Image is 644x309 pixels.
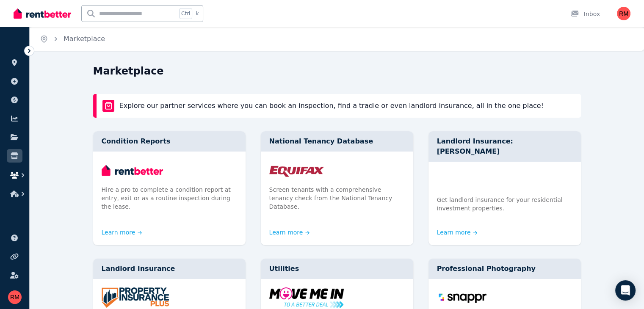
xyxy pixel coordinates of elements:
[102,185,237,211] p: Hire a pro to complete a condition report at entry, exit or as a routine inspection during the le...
[269,228,310,237] a: Learn more
[269,185,405,211] p: Screen tenants with a comprehensive tenancy check from the National Tenancy Database.
[570,10,600,18] div: Inbox
[437,196,572,212] p: Get landlord insurance for your residential investment properties.
[102,100,114,112] img: rentBetter Marketplace
[64,35,105,43] a: Marketplace
[93,64,164,78] h1: Marketplace
[102,287,237,308] img: Landlord Insurance
[102,228,142,237] a: Learn more
[119,101,544,111] p: Explore our partner services where you can book an inspection, find a tradie or even landlord ins...
[8,290,22,304] img: Rita Manoshina
[269,287,405,308] img: Utilities
[261,131,413,152] div: National Tenancy Database
[102,160,237,180] img: Condition Reports
[179,8,192,19] span: Ctrl
[14,7,71,20] img: RentBetter
[615,280,636,301] div: Open Intercom Messenger
[261,259,413,279] div: Utilities
[30,27,115,51] nav: Breadcrumb
[93,259,246,279] div: Landlord Insurance
[428,131,581,162] div: Landlord Insurance: [PERSON_NAME]
[269,160,405,180] img: National Tenancy Database
[428,259,581,279] div: Professional Photography
[437,170,572,190] img: Landlord Insurance: Terri Scheer
[437,287,572,308] img: Professional Photography
[617,7,630,20] img: Rita Manoshina
[437,228,478,237] a: Learn more
[93,131,246,152] div: Condition Reports
[196,10,199,17] span: k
